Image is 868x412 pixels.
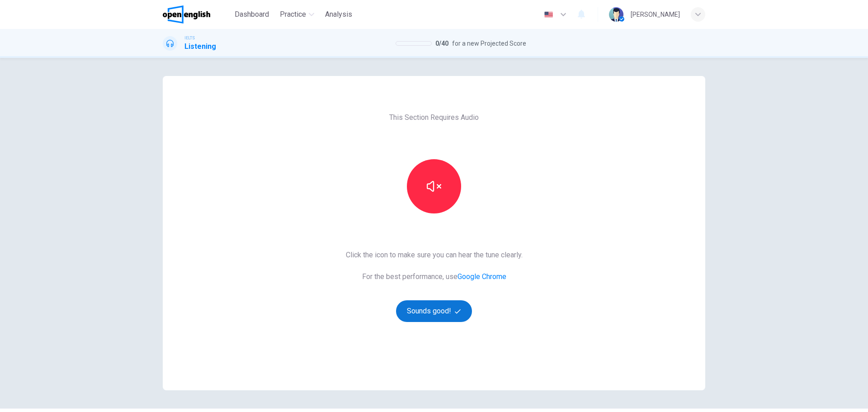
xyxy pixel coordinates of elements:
[435,38,448,49] span: 0 / 40
[609,7,623,22] img: Profile picture
[184,41,216,52] h1: Listening
[184,35,195,41] span: IELTS
[163,5,231,24] a: OpenEnglish logo
[452,38,526,49] span: for a new Projected Score
[231,6,273,23] button: Dashboard
[325,9,352,20] span: Analysis
[543,11,554,18] img: en
[235,9,269,20] span: Dashboard
[389,112,479,123] span: This Section Requires Audio
[321,6,356,23] button: Analysis
[163,5,210,24] img: OpenEnglish logo
[458,272,506,281] a: Google Chrome
[276,6,318,23] button: Practice
[631,9,680,20] div: [PERSON_NAME]
[396,300,472,322] button: Sounds good!
[346,250,523,260] span: Click the icon to make sure you can hear the tune clearly.
[280,9,306,20] span: Practice
[346,271,523,282] span: For the best performance, use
